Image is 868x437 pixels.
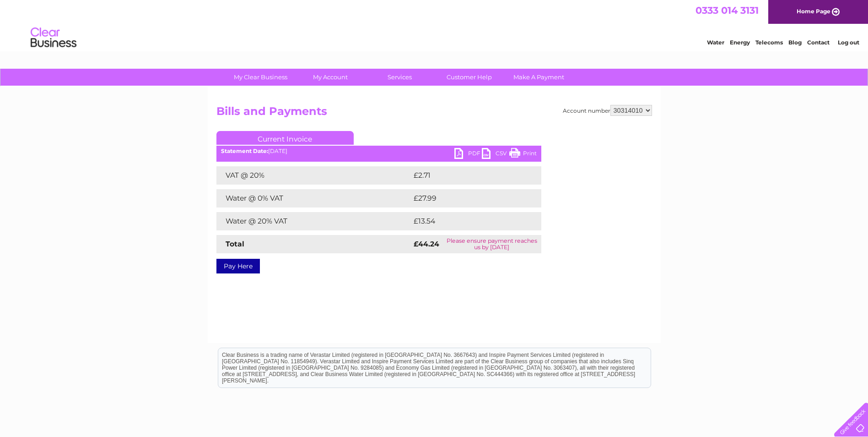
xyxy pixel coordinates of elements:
[788,39,802,46] a: Blog
[411,166,518,185] td: £2.71
[30,24,77,52] img: logo.png
[216,131,354,145] a: Current Invoice
[216,166,411,185] td: VAT @ 20%
[216,105,652,122] h2: Bills and Payments
[226,240,244,248] strong: Total
[695,5,759,16] a: 0333 014 3131
[442,235,541,253] td: Please ensure payment reaches us by [DATE]
[431,69,507,86] a: Customer Help
[292,69,368,86] a: My Account
[218,5,651,44] div: Clear Business is a trading name of Verastar Limited (registered in [GEOGRAPHIC_DATA] No. 3667643...
[707,39,724,46] a: Water
[563,105,652,116] div: Account number
[454,148,482,161] a: PDF
[411,212,522,230] td: £13.54
[414,240,439,248] strong: £44.24
[216,259,260,273] a: Pay Here
[216,189,411,208] td: Water @ 0% VAT
[216,212,411,230] td: Water @ 20% VAT
[838,39,859,46] a: Log out
[501,69,577,86] a: Make A Payment
[807,39,830,46] a: Contact
[362,69,437,86] a: Services
[411,189,523,208] td: £27.99
[755,39,783,46] a: Telecoms
[221,147,268,154] b: Statement Date:
[223,69,298,86] a: My Clear Business
[216,148,541,154] div: [DATE]
[730,39,750,46] a: Energy
[482,148,509,161] a: CSV
[509,148,537,161] a: Print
